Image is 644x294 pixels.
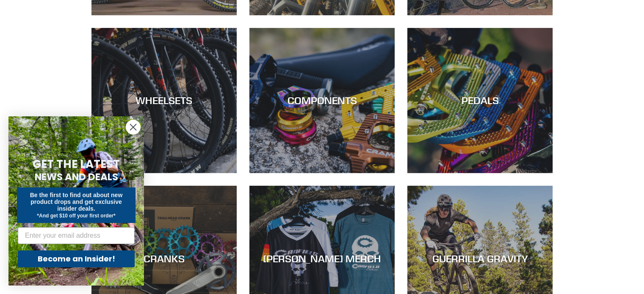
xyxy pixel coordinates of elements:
span: NEWS AND DEALS [35,170,118,184]
button: Become an Insider! [18,250,135,267]
div: COMPONENTS [249,94,395,107]
input: Enter your email address [18,227,135,244]
div: PEDALS [407,94,553,107]
a: PEDALS [407,28,553,173]
span: Be the first to find out about new product drops and get exclusive insider deals. [30,192,123,212]
span: *And get $10 off your first order* [37,213,115,219]
span: GET THE LATEST [33,157,120,172]
div: [PERSON_NAME] MERCH [249,252,395,264]
button: Close dialog [126,120,141,135]
div: GUERRILLA GRAVITY [407,252,553,264]
div: CRANKS [91,252,237,264]
a: WHEELSETS [91,28,237,173]
div: WHEELSETS [91,94,237,107]
a: COMPONENTS [249,28,395,173]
